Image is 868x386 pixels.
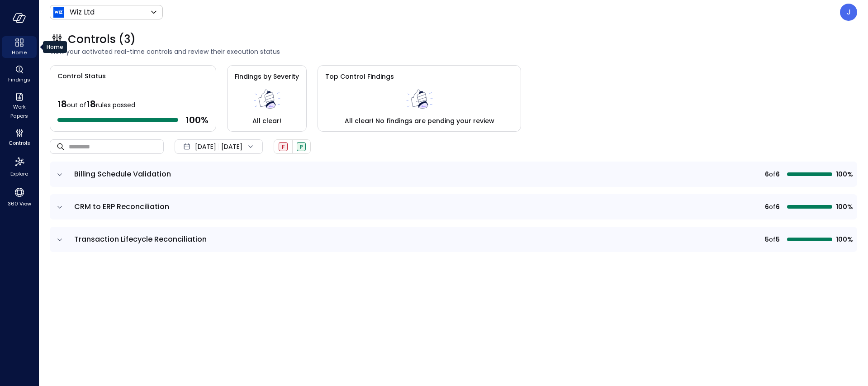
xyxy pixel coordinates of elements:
span: Findings [8,75,30,84]
div: Explore [2,154,37,179]
div: Home [2,36,37,58]
div: Home [43,41,67,53]
span: F [282,143,285,151]
span: 6 [765,202,769,212]
span: of [769,234,776,244]
span: of [769,202,776,212]
button: expand row [55,203,64,212]
span: [DATE] [195,142,216,152]
span: 100% [836,169,852,179]
span: Controls (3) [68,32,136,47]
span: 6 [765,169,769,179]
span: View your activated real-time controls and review their execution status [50,47,857,57]
img: Icon [53,7,64,18]
span: 18 [57,98,67,110]
div: 360 View [2,185,37,209]
div: Controls [2,127,37,148]
span: rules passed [96,100,135,110]
span: of [769,169,776,179]
div: Johnny Huang [840,4,857,21]
p: Wiz Ltd [70,7,95,18]
div: Failed [279,142,288,151]
span: 360 View [8,199,31,208]
span: All clear! [252,116,281,126]
span: CRM to ERP Reconciliation [74,201,169,212]
span: 100% [836,234,852,244]
span: Controls [9,138,30,148]
span: 5 [765,234,769,244]
button: expand row [55,235,64,244]
div: Passed [297,142,306,151]
span: Control Status [50,66,106,81]
span: Findings by Severity [235,72,299,81]
span: Work Papers [5,102,33,120]
span: Explore [10,169,28,178]
span: Transaction Lifecycle Reconciliation [74,234,207,244]
span: 6 [776,169,780,179]
span: 5 [776,234,780,244]
div: Findings [2,63,37,85]
span: Billing Schedule Validation [74,169,171,179]
span: out of [67,100,86,110]
span: 18 [86,98,96,110]
span: Top Control Findings [325,72,394,81]
span: 6 [776,202,780,212]
span: 100% [836,202,852,212]
div: Work Papers [2,91,37,121]
span: Home [12,48,27,57]
span: 100 % [185,114,209,126]
span: All clear! No findings are pending your review [345,116,494,126]
span: P [299,143,303,151]
button: expand row [55,170,64,179]
p: J [847,7,851,18]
